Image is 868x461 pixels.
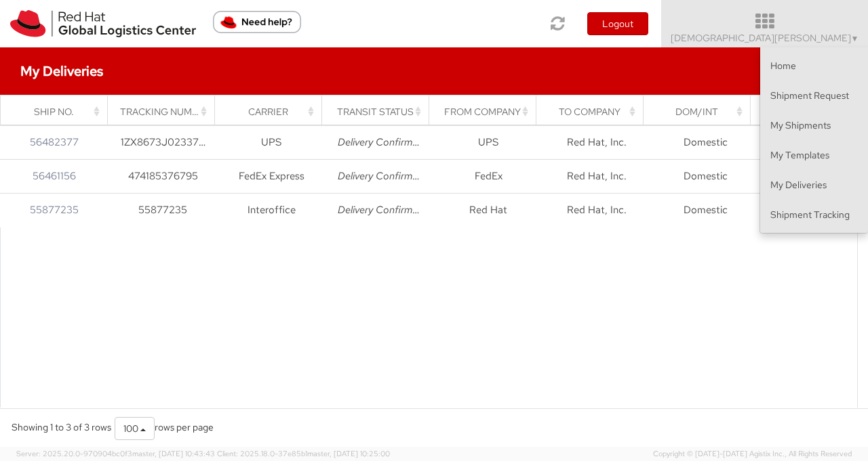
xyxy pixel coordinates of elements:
i: Delivery Confirmation [338,169,435,183]
a: My Shipments [760,110,868,140]
div: Ship No. [13,105,104,118]
td: UPS [434,126,542,160]
span: master, [DATE] 10:25:00 [307,449,390,458]
i: Delivery Confirmation [338,203,435,217]
td: UPS [217,126,325,160]
td: Interoffice [217,194,325,227]
a: Home [760,51,868,81]
td: Red Hat, Inc. [542,194,651,227]
a: Shipment Tracking [760,200,868,229]
h4: My Deliveries [20,64,103,79]
a: 56482377 [30,135,79,149]
a: Shipment Request [760,81,868,110]
img: rh-logistics-00dfa346123c4ec078e1.svg [10,10,196,37]
td: 55877235 [108,194,217,227]
span: 100 [123,422,138,435]
a: My Deliveries [760,170,868,200]
td: Red Hat [434,194,542,227]
td: Domestic [651,126,759,160]
div: Transit Status [334,105,425,118]
td: Red Hat, Inc. [542,160,651,194]
div: Tracking Number [120,105,211,118]
td: FedEx Express [217,160,325,194]
span: Client: 2025.18.0-37e85b1 [217,449,390,458]
a: 55877235 [30,203,79,217]
a: 56461156 [33,169,76,183]
span: Showing 1 to 3 of 3 rows [12,421,111,433]
td: Domestic [651,194,759,227]
span: ▼ [851,33,859,44]
td: 1ZX8673J0233737289 [108,126,217,160]
td: FedEx [434,160,542,194]
div: To Company [549,105,639,118]
div: From Company [441,105,532,118]
div: rows per page [115,417,214,440]
span: [DEMOGRAPHIC_DATA][PERSON_NAME] [671,32,859,44]
td: 474185376795 [108,160,217,194]
button: 100 [115,417,155,440]
span: Server: 2025.20.0-970904bc0f3 [16,449,215,458]
span: master, [DATE] 10:43:43 [132,449,215,458]
div: Carrier [227,105,318,118]
i: Delivery Confirmation [338,135,435,149]
div: Dom/Int [656,105,747,118]
button: Need help? [213,11,301,33]
td: Red Hat, Inc. [542,126,651,160]
button: Logout [587,12,648,35]
a: My Templates [760,140,868,170]
td: Domestic [651,160,759,194]
span: Copyright © [DATE]-[DATE] Agistix Inc., All Rights Reserved [653,449,852,460]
